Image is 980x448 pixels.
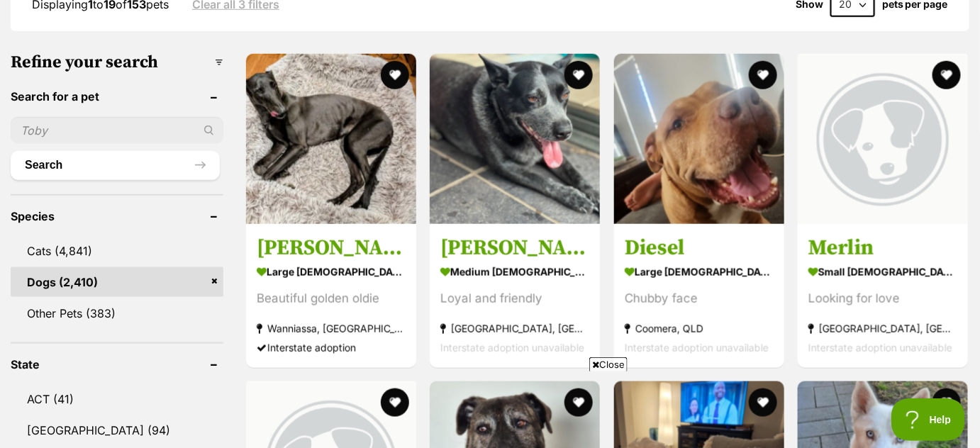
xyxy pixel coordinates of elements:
[11,90,223,103] header: Search for a pet
[625,235,774,262] h3: Diesel
[932,61,961,89] button: favourite
[808,262,957,282] strong: small [DEMOGRAPHIC_DATA] Dog
[440,342,584,354] span: Interstate adoption unavailable
[257,289,406,308] div: Beautiful golden oldie
[891,398,966,441] iframe: Help Scout Beacon - Open
[257,262,406,282] strong: large [DEMOGRAPHIC_DATA] Dog
[625,262,774,282] strong: large [DEMOGRAPHIC_DATA] Dog
[381,61,409,89] button: favourite
[625,342,769,354] span: Interstate adoption unavailable
[808,235,957,262] h3: Merlin
[614,54,784,224] img: Diesel - Staffordshire Bull Terrier Dog
[257,319,406,338] strong: Wanniassa, [GEOGRAPHIC_DATA]
[11,236,223,266] a: Cats (4,841)
[257,235,406,262] h3: [PERSON_NAME] [PERSON_NAME], the greyhound
[440,235,589,262] h3: [PERSON_NAME]
[589,357,628,371] span: Close
[11,210,223,223] header: Species
[932,388,961,417] button: favourite
[565,61,594,89] button: favourite
[257,338,406,357] div: Interstate adoption
[625,289,774,308] div: Chubby face
[11,267,223,297] a: Dogs (2,410)
[11,151,220,179] button: Search
[11,298,223,328] a: Other Pets (383)
[614,224,784,368] a: Diesel large [DEMOGRAPHIC_DATA] Dog Chubby face Coomera, QLD Interstate adoption unavailable
[11,52,223,72] h3: Refine your search
[11,117,223,144] input: Toby
[808,319,957,338] strong: [GEOGRAPHIC_DATA], [GEOGRAPHIC_DATA]
[146,377,834,441] iframe: Advertisement
[430,224,600,368] a: [PERSON_NAME] medium [DEMOGRAPHIC_DATA] Dog Loyal and friendly [GEOGRAPHIC_DATA], [GEOGRAPHIC_DAT...
[11,358,223,371] header: State
[430,54,600,224] img: Bowie - Australian Stumpy Tail Cattle Dog
[11,384,223,414] a: ACT (41)
[808,289,957,308] div: Looking for love
[246,224,416,368] a: [PERSON_NAME] [PERSON_NAME], the greyhound large [DEMOGRAPHIC_DATA] Dog Beautiful golden oldie Wa...
[11,415,223,445] a: [GEOGRAPHIC_DATA] (94)
[625,319,774,338] strong: Coomera, QLD
[808,342,952,354] span: Interstate adoption unavailable
[440,262,589,282] strong: medium [DEMOGRAPHIC_DATA] Dog
[749,61,777,89] button: favourite
[440,319,589,338] strong: [GEOGRAPHIC_DATA], [GEOGRAPHIC_DATA]
[440,289,589,308] div: Loyal and friendly
[246,54,416,224] img: Lucy Lou, the greyhound - Greyhound Dog
[798,224,968,368] a: Merlin small [DEMOGRAPHIC_DATA] Dog Looking for love [GEOGRAPHIC_DATA], [GEOGRAPHIC_DATA] Interst...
